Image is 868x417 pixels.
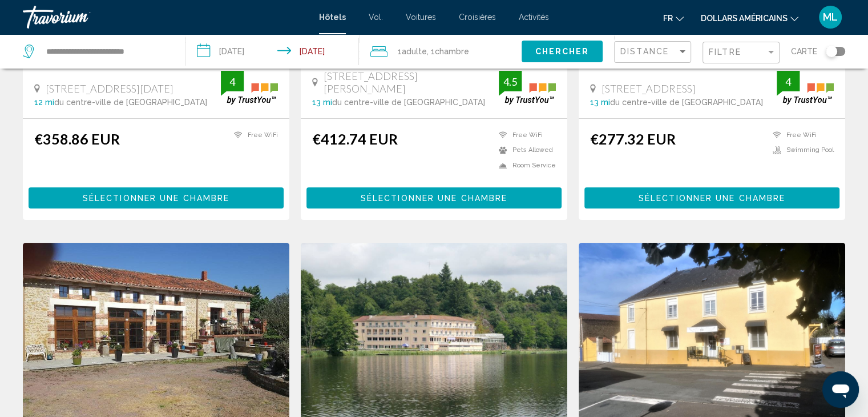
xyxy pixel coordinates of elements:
button: Toggle map [817,46,845,57]
button: Changer de langue [663,10,684,26]
font: dollars américains [701,14,788,23]
span: du centre-ville de [GEOGRAPHIC_DATA] [610,98,763,107]
ins: €412.74 EUR [312,130,398,147]
img: trustyou-badge.svg [777,71,834,105]
span: 13 mi [590,98,610,107]
ins: €277.32 EUR [590,130,676,147]
span: Chercher [535,47,589,57]
span: Adulte [402,47,427,56]
span: 12 mi [34,98,54,107]
button: Check-in date: Sep 3, 2025 Check-out date: Sep 6, 2025 [185,34,360,69]
img: trustyou-badge.svg [221,71,278,105]
span: 13 mi [312,98,332,107]
span: [STREET_ADDRESS][PERSON_NAME] [324,70,499,95]
font: fr [663,14,673,23]
span: du centre-ville de [GEOGRAPHIC_DATA] [54,98,207,107]
button: Menu utilisateur [815,5,845,29]
a: Sélectionner une chambre [306,190,562,203]
span: du centre-ville de [GEOGRAPHIC_DATA] [332,98,485,107]
button: Chercher [522,41,603,62]
span: [STREET_ADDRESS] [601,82,696,95]
span: Carte [791,43,817,59]
li: Room Service [493,161,556,170]
div: 4 [221,75,244,89]
span: , 1 [427,43,469,59]
span: Sélectionner une chambre [361,194,507,203]
span: Filtre [709,47,741,57]
a: Sélectionner une chambre [29,190,284,203]
a: Sélectionner une chambre [584,190,839,203]
img: trustyou-badge.svg [499,71,556,105]
button: Filter [703,41,780,65]
li: Free WiFi [228,130,278,140]
button: Changer de devise [701,10,798,26]
a: Hôtels [319,13,346,22]
li: Free WiFi [767,130,834,140]
span: Chambre [435,47,469,56]
span: [STREET_ADDRESS][DATE] [46,82,173,95]
button: Sélectionner une chambre [584,187,839,209]
li: Free WiFi [493,130,556,140]
button: Travelers: 1 adult, 0 children [359,34,522,69]
div: 4.5 [499,75,522,89]
span: Sélectionner une chambre [83,194,229,203]
a: Travorium [23,6,308,29]
div: 4 [777,75,800,89]
li: Swimming Pool [767,146,834,155]
a: Voitures [406,13,436,22]
ins: €358.86 EUR [34,130,120,147]
font: ML [823,11,838,23]
a: Croisières [459,13,496,22]
iframe: Bouton de lancement de la fenêtre de messagerie [822,371,859,408]
button: Sélectionner une chambre [29,187,284,209]
span: 1 [398,43,427,59]
a: Vol. [369,13,383,22]
span: Distance [620,47,669,56]
a: Activités [519,13,549,22]
button: Sélectionner une chambre [306,187,562,209]
li: Pets Allowed [493,146,556,155]
mat-select: Sort by [620,47,688,57]
span: Sélectionner une chambre [639,194,785,203]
